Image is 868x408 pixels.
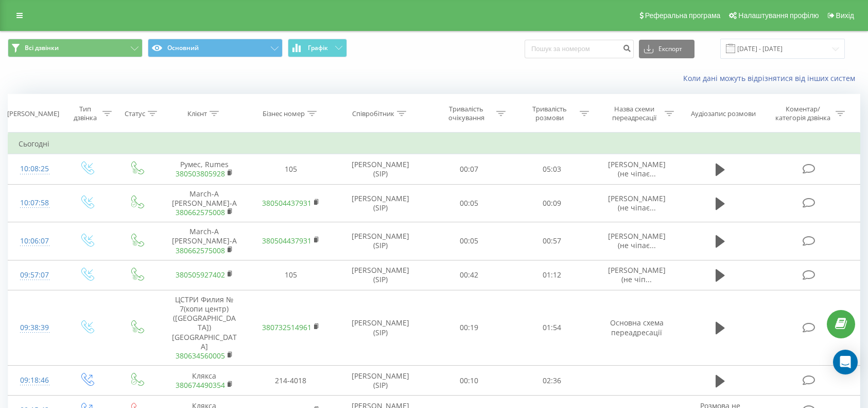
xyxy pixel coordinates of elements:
span: [PERSON_NAME] (не чіпає... [608,159,666,178]
td: 01:54 [510,290,594,365]
td: Основна схема переадресації [594,290,680,365]
td: 105 [248,154,334,184]
div: Тип дзвінка [71,105,100,122]
input: Пошук за номером [525,40,634,58]
td: [PERSON_NAME] (SIP) [334,366,427,396]
td: Клякса [161,366,248,396]
div: Тривалість очікування [439,105,494,122]
div: 09:38:39 [19,318,51,338]
div: 10:08:25 [19,159,51,179]
td: 00:42 [427,260,511,290]
div: Коментар/категорія дзвінка [773,105,833,122]
div: Клієнт [187,109,207,118]
a: 380503805928 [176,169,225,178]
td: Румес, Rumes [161,154,248,184]
div: [PERSON_NAME] [7,109,59,118]
span: [PERSON_NAME] (не чіп... [608,265,666,284]
div: Співробітник [352,109,394,118]
td: 00:19 [427,290,511,365]
div: Бізнес номер [263,109,305,118]
td: 01:12 [510,260,594,290]
span: Всі дзвінки [25,44,59,52]
button: Експорт [639,40,695,58]
td: 00:57 [510,222,594,260]
td: 00:09 [510,184,594,222]
a: 380732514961 [262,322,311,332]
div: 10:06:07 [19,231,51,251]
span: Графік [308,44,328,52]
td: [PERSON_NAME] (SIP) [334,290,427,365]
td: ЦСТРИ Филия № 7(копи центр) ([GEOGRAPHIC_DATA]) [GEOGRAPHIC_DATA] [161,290,248,365]
td: [PERSON_NAME] (SIP) [334,184,427,222]
td: 00:05 [427,184,511,222]
td: 02:36 [510,366,594,396]
td: [PERSON_NAME] (SIP) [334,260,427,290]
td: Сьогодні [8,134,860,154]
td: March-A [PERSON_NAME]-А [161,184,248,222]
div: 09:18:46 [19,370,51,390]
div: Назва схеми переадресації [607,105,662,122]
a: 380504437931 [262,198,311,208]
a: 380662575008 [176,246,225,255]
td: [PERSON_NAME] (SIP) [334,222,427,260]
div: 09:57:07 [19,265,51,285]
div: Статус [125,109,145,118]
a: 380674490354 [176,380,225,390]
td: 00:10 [427,366,511,396]
a: 380505927402 [176,270,225,280]
td: 00:05 [427,222,511,260]
td: 05:03 [510,154,594,184]
button: Основний [148,39,283,57]
td: 105 [248,260,334,290]
a: 380634560005 [176,351,225,361]
div: 10:07:58 [19,193,51,213]
span: Вихід [836,11,854,20]
a: 380504437931 [262,236,311,246]
button: Графік [288,39,347,57]
div: Аудіозапис розмови [691,109,756,118]
div: Open Intercom Messenger [833,350,858,374]
td: March-A [PERSON_NAME]-А [161,222,248,260]
span: [PERSON_NAME] (не чіпає... [608,193,666,213]
button: Всі дзвінки [8,39,143,57]
a: Коли дані можуть відрізнятися вiд інших систем [683,73,860,83]
td: 00:07 [427,154,511,184]
span: [PERSON_NAME] (не чіпає... [608,231,666,250]
span: Налаштування профілю [738,11,819,20]
span: Реферальна програма [645,11,721,20]
a: 380662575008 [176,207,225,217]
td: 214-4018 [248,366,334,396]
td: [PERSON_NAME] (SIP) [334,154,427,184]
div: Тривалість розмови [522,105,577,122]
